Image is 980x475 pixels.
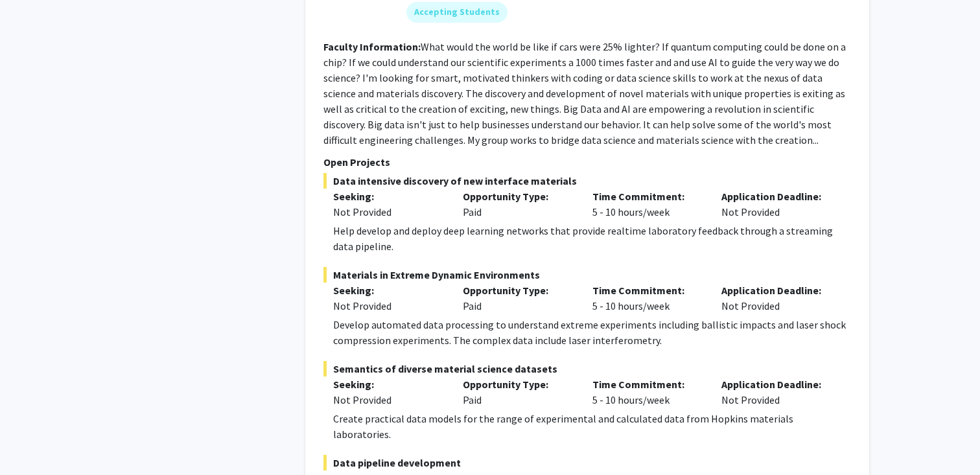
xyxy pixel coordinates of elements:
[406,2,507,23] mat-chip: Accepting Students
[712,283,841,314] div: Not Provided
[721,283,832,298] p: Application Deadline:
[323,455,851,470] span: Data pipeline development
[333,204,443,220] div: Not Provided
[453,283,583,314] div: Paid
[463,283,573,298] p: Opportunity Type:
[583,189,712,220] div: 5 - 10 hours/week
[453,377,583,408] div: Paid
[323,40,846,146] fg-read-more: What would the world be like if cars were 25% lighter? If quantum computing could be done on a ch...
[333,392,443,408] div: Not Provided
[712,377,841,408] div: Not Provided
[463,189,573,204] p: Opportunity Type:
[323,267,851,283] span: Materials in Extreme Dynamic Environments
[592,377,703,392] p: Time Commitment:
[323,173,851,189] span: Data intensive discovery of new interface materials
[333,317,851,348] div: Develop automated data processing to understand extreme experiments including ballistic impacts a...
[583,377,712,408] div: 5 - 10 hours/week
[333,189,443,204] p: Seeking:
[583,283,712,314] div: 5 - 10 hours/week
[592,189,703,204] p: Time Commitment:
[721,189,832,204] p: Application Deadline:
[592,283,703,298] p: Time Commitment:
[453,189,583,220] div: Paid
[323,361,851,377] span: Semantics of diverse material science datasets
[333,411,851,442] div: Create practical data models for the range of experimental and calculated data from Hopkins mater...
[463,377,573,392] p: Opportunity Type:
[721,377,832,392] p: Application Deadline:
[712,189,841,220] div: Not Provided
[10,417,55,465] iframe: Chat
[333,377,443,392] p: Seeking:
[323,40,421,53] b: Faculty Information:
[333,283,443,298] p: Seeking:
[333,223,851,254] div: Help develop and deploy deep learning networks that provide realtime laboratory feedback through ...
[323,154,851,170] p: Open Projects
[333,298,443,314] div: Not Provided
